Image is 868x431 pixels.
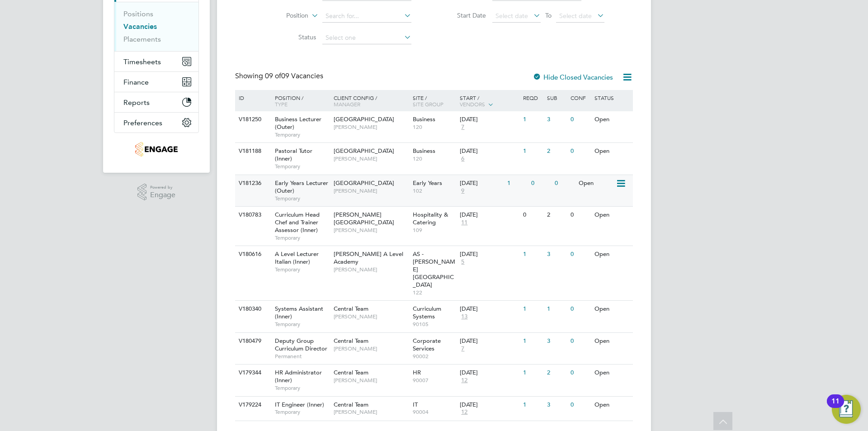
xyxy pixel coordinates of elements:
div: 0 [568,397,592,413]
span: Business [413,115,435,123]
button: Timesheets [114,52,198,71]
span: Site Group [413,100,443,108]
div: Open [576,175,616,192]
span: [PERSON_NAME] [334,408,408,416]
span: Select date [559,12,592,20]
span: [PERSON_NAME] [334,377,408,384]
span: Central Team [334,401,368,408]
label: Hide Closed Vacancies [533,73,613,81]
div: 3 [545,111,568,128]
span: Temporary [275,163,329,170]
span: 102 [413,187,456,194]
span: Curriculum Systems [413,305,441,320]
div: 0 [552,175,576,192]
div: 11 [831,401,840,413]
span: 5 [460,258,466,266]
span: 6 [460,155,466,163]
span: [PERSON_NAME] A Level Academy [334,250,403,265]
div: 1 [521,143,544,160]
div: [DATE] [460,180,503,187]
div: 2 [545,143,568,160]
span: Type [275,100,288,108]
div: 0 [568,333,592,350]
span: Select date [495,12,528,20]
span: 12 [460,377,469,384]
div: Jobs [114,2,198,51]
span: Manager [334,100,360,108]
div: Showing [235,71,325,81]
div: 1 [521,301,544,317]
div: 3 [545,246,568,263]
div: 3 [545,333,568,350]
div: V179344 [236,365,268,381]
span: Temporary [275,234,329,242]
span: Hospitality & Catering [413,211,448,226]
span: Finance [123,78,149,86]
a: Placements [123,35,161,43]
span: [PERSON_NAME] [334,187,408,194]
span: Central Team [334,305,368,313]
span: Temporary [275,195,329,202]
div: Sub [545,90,568,105]
span: [PERSON_NAME] [334,266,408,273]
div: V180479 [236,333,268,350]
div: V180340 [236,301,268,317]
span: Corporate Services [413,337,441,352]
span: Timesheets [123,57,161,66]
span: IT Engineer (Inner) [275,401,324,408]
span: Temporary [275,408,329,416]
div: 0 [568,111,592,128]
div: 0 [521,207,544,223]
div: 0 [568,301,592,317]
span: Early Years Lecturer (Outer) [275,179,328,194]
span: Temporary [275,321,329,328]
div: [DATE] [460,369,519,377]
span: 90007 [413,377,456,384]
div: 0 [568,246,592,263]
div: Open [592,143,632,160]
span: 09 Vacancies [265,71,323,81]
span: Temporary [275,131,329,138]
span: Preferences [123,118,162,127]
span: Vendors [460,100,485,108]
span: Early Years [413,179,442,187]
span: IT [413,401,418,408]
div: 1 [521,111,544,128]
div: 1 [545,301,568,317]
span: Business [413,147,435,155]
span: Central Team [334,369,368,376]
span: 12 [460,408,469,416]
a: Vacancies [123,22,157,31]
span: [PERSON_NAME] [334,123,408,131]
div: Open [592,207,632,223]
span: HR [413,369,421,376]
button: Preferences [114,113,198,133]
a: Go to home page [114,142,199,156]
div: [DATE] [460,116,519,123]
button: Reports [114,92,198,112]
div: Open [592,365,632,381]
span: 109 [413,227,456,234]
div: [DATE] [460,401,519,409]
div: V181236 [236,175,268,192]
div: 0 [568,365,592,381]
a: Positions [123,9,153,18]
span: [PERSON_NAME] [334,227,408,234]
span: HR Administrator (Inner) [275,369,322,384]
div: [DATE] [460,251,519,258]
div: Open [592,397,632,413]
span: 11 [460,219,469,227]
label: Position [256,11,308,20]
span: [PERSON_NAME] [334,155,408,162]
input: Search for... [322,10,411,23]
span: Systems Assistant (Inner) [275,305,323,320]
span: 122 [413,289,456,296]
div: Open [592,246,632,263]
div: V181250 [236,111,268,128]
span: AS - [PERSON_NAME][GEOGRAPHIC_DATA] [413,250,455,289]
span: [GEOGRAPHIC_DATA] [334,179,394,187]
div: [DATE] [460,211,519,219]
a: Powered byEngage [137,184,176,201]
span: Permanent [275,353,329,360]
span: [PERSON_NAME] [334,313,408,320]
